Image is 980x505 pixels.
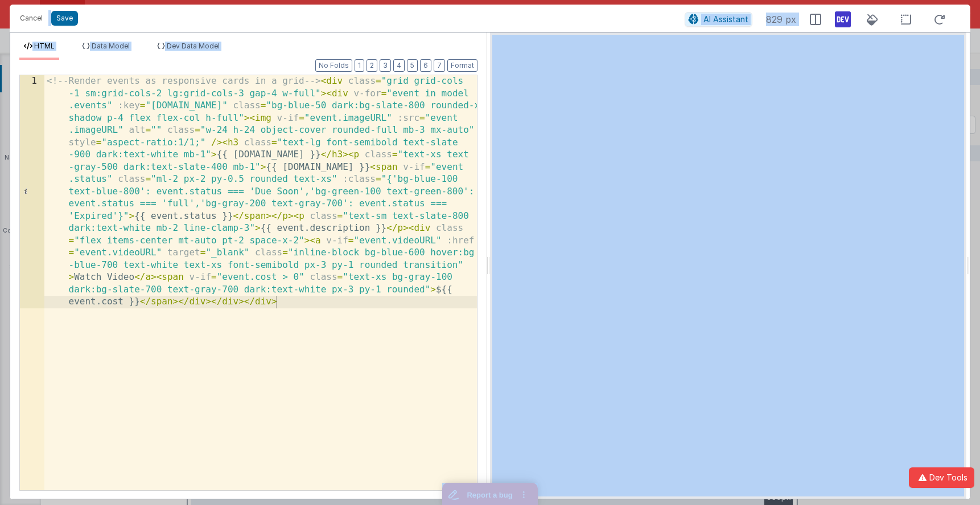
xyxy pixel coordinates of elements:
span: 829 px [766,13,796,26]
button: 7 [434,59,445,72]
button: Cancel [14,10,48,26]
button: No Folds [315,59,352,72]
button: 1 [355,59,364,72]
button: Format [447,59,477,72]
button: AI Assistant [685,12,752,27]
span: HTML [34,42,55,50]
span: AI Assistant [703,14,748,24]
button: 5 [407,59,418,72]
button: 2 [367,59,377,72]
button: 4 [393,59,405,72]
div: 1 [20,75,44,308]
span: Data Model [92,42,130,50]
button: Dev Tools [909,467,974,488]
button: 3 [380,59,391,72]
button: 6 [420,59,431,72]
button: Save [51,11,78,26]
span: Dev Data Model [167,42,220,50]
